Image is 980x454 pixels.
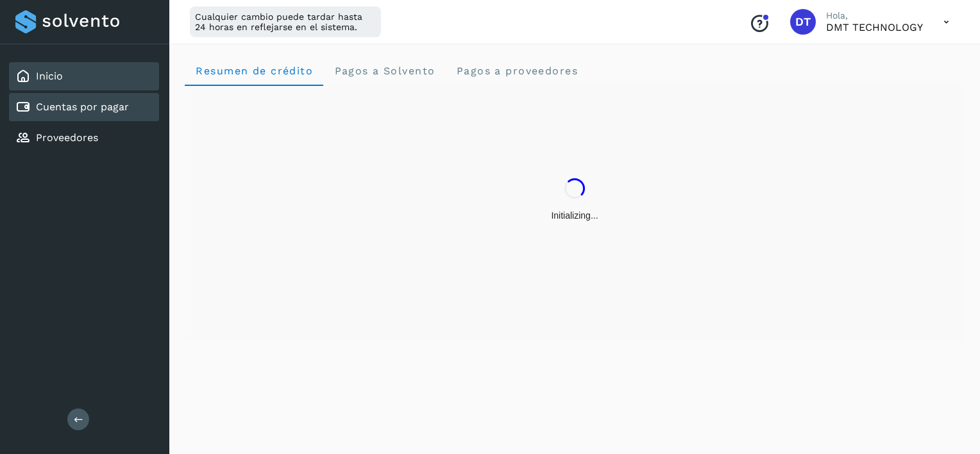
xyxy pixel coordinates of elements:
[36,70,63,82] a: Inicio
[9,62,159,90] div: Inicio
[195,65,313,77] span: Resumen de crédito
[9,93,159,121] div: Cuentas por pagar
[36,131,98,144] a: Proveedores
[826,10,923,21] p: Hola,
[455,65,578,77] span: Pagos a proveedores
[36,101,129,113] a: Cuentas por pagar
[190,6,381,37] div: Cualquier cambio puede tardar hasta 24 horas en reflejarse en el sistema.
[826,21,923,33] p: DMT TECHNOLOGY
[9,124,159,152] div: Proveedores
[334,65,435,77] span: Pagos a Solvento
